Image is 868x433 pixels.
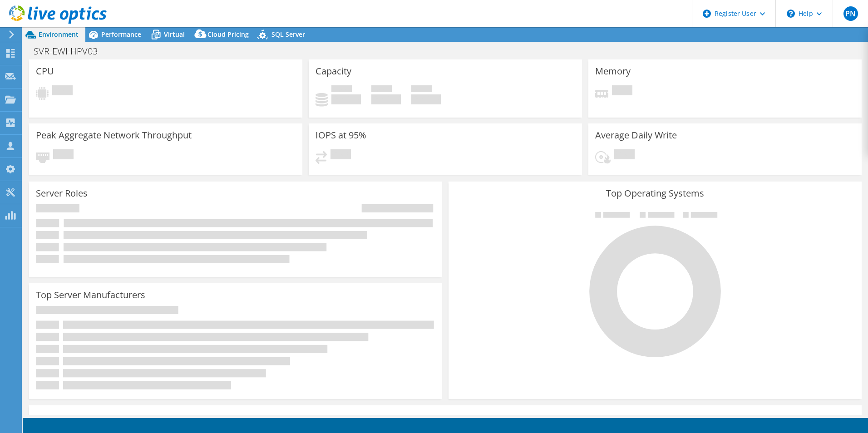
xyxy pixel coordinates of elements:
[787,10,795,18] svg: \n
[316,130,366,140] h3: IOPS at 95%
[36,130,192,140] h3: Peak Aggregate Network Throughput
[39,30,79,39] span: Environment
[455,188,855,198] h3: Top Operating Systems
[612,85,632,98] span: Pending
[53,149,74,162] span: Pending
[36,66,54,76] h3: CPU
[330,149,351,162] span: Pending
[316,66,351,76] h3: Capacity
[411,94,441,104] h4: 0 GiB
[371,85,392,94] span: Free
[595,130,677,140] h3: Average Daily Write
[614,149,635,162] span: Pending
[271,30,305,39] span: SQL Server
[843,6,858,21] span: PN
[595,66,631,76] h3: Memory
[371,94,401,104] h4: 0 GiB
[101,30,141,39] span: Performance
[207,30,249,39] span: Cloud Pricing
[52,85,73,98] span: Pending
[36,188,88,198] h3: Server Roles
[331,94,361,104] h4: 0 GiB
[30,46,112,56] h1: SVR-EWI-HPV03
[164,30,185,39] span: Virtual
[36,290,145,300] h3: Top Server Manufacturers
[331,85,352,94] span: Used
[411,85,432,94] span: Total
